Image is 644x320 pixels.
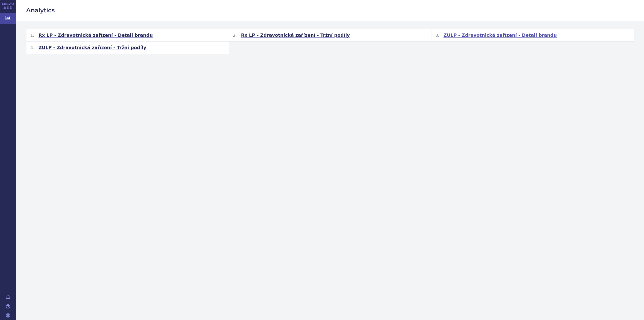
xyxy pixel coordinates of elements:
[26,29,229,42] button: Rx LP - Zdravotnická zařízení - Detail brandu
[38,32,153,38] span: Rx LP - Zdravotnická zařízení - Detail brandu
[431,29,634,42] button: ZULP - Zdravotnická zařízení - Detail brandu
[444,32,557,38] span: ZULP - Zdravotnická zařízení - Detail brandu
[26,42,229,54] button: ZULP - Zdravotnická zařízení - Tržní podíly
[241,32,350,38] span: Rx LP - Zdravotnická zařízení - Tržní podíly
[38,45,146,51] span: ZULP - Zdravotnická zařízení - Tržní podíly
[26,6,634,15] h2: Analytics
[229,29,431,42] button: Rx LP - Zdravotnická zařízení - Tržní podíly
